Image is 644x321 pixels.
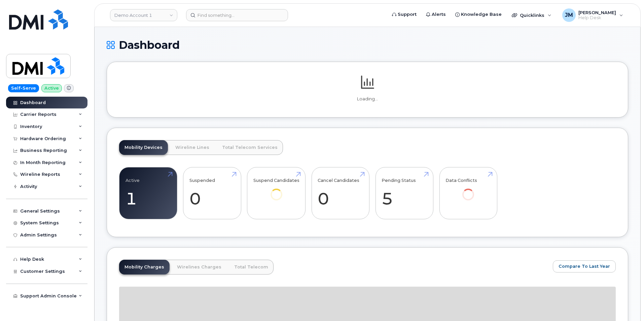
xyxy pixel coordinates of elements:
[126,171,171,216] a: Active 1
[189,171,235,216] a: Suspended 0
[229,260,274,275] a: Total Telecom
[172,260,227,275] a: Wirelines Charges
[382,171,427,216] a: Pending Status 5
[559,263,610,269] span: Compare To Last Year
[553,260,616,272] button: Compare To Last Year
[253,171,299,210] a: Suspend Candidates
[318,171,363,216] a: Cancel Candidates 0
[170,140,215,155] a: Wireline Lines
[119,140,168,155] a: Mobility Devices
[119,260,170,275] a: Mobility Charges
[107,39,628,51] h1: Dashboard
[445,171,491,210] a: Data Conflicts
[217,140,283,155] a: Total Telecom Services
[119,96,616,102] p: Loading...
